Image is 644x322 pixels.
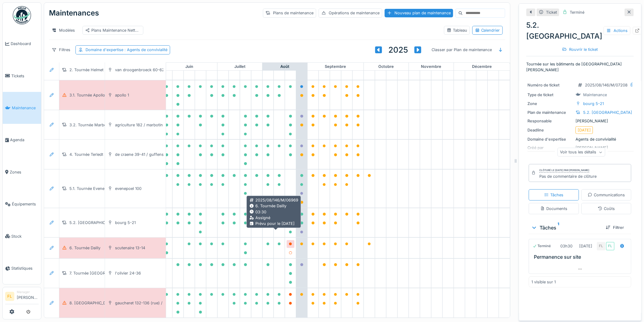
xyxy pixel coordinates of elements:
p: Tournée sur les bâtiments de [GEOGRAPHIC_DATA][PERSON_NAME] [527,61,634,73]
div: Opérations de maintenance [319,9,382,17]
div: Plans Maintenance Nettoyage [85,27,141,33]
div: 1 visible sur 1 [532,279,556,285]
div: Filtres [49,45,73,54]
div: octobre [364,63,409,71]
div: 03h30 [561,243,573,249]
li: [PERSON_NAME] [17,290,39,303]
div: 6. Tournée Dailly [69,245,100,251]
div: agriculture 182 / marbotin 18-26 [115,122,175,128]
div: 5.1. Tournée Evenepoel [69,186,112,191]
div: Actions [604,26,631,35]
div: Clôturé le [DATE] par [PERSON_NAME] [540,168,590,173]
div: Communications [588,192,625,198]
a: Équipements [3,188,41,220]
div: Manager [17,290,39,294]
div: Type de ticket [528,92,573,98]
div: Prévu pour le [DATE] [249,221,298,226]
div: 03:30 [249,209,298,215]
div: [DATE] [579,243,593,249]
div: FL [606,242,615,250]
a: Zones [3,156,41,188]
div: 7. Tournée [GEOGRAPHIC_DATA] [69,270,130,276]
div: apollo 1 [115,92,129,98]
div: Tâches [544,192,564,198]
div: 2025/08/146/M/07208 [585,82,628,88]
sup: 1 [558,224,559,231]
div: Domaine d'expertise [86,47,167,53]
div: Ticket [546,9,557,15]
a: Maintenance [3,92,41,124]
div: Nouveau plan de maintenance [385,9,453,17]
div: Responsable [528,118,573,124]
span: Statistiques [11,265,39,271]
div: décembre [454,63,510,71]
div: FL [597,242,606,250]
div: juin [161,63,217,71]
div: Terminé [533,243,551,249]
div: Maintenance [583,92,607,98]
div: Calendrier [475,27,500,33]
div: 2. Tournée Helmet [69,67,103,73]
li: FL [5,292,14,301]
div: septembre [308,63,364,71]
span: Dashboard [11,41,39,47]
span: Agenda [10,137,39,143]
div: l'olivier 24-36 [115,270,141,276]
span: Maintenance [12,105,39,111]
div: Domaine d'expertise [528,136,573,142]
div: gaucheret 132-136 (rue) / [PERSON_NAME] 8-12 [115,300,206,306]
div: Zone [528,101,573,107]
a: FL Manager[PERSON_NAME] [5,290,39,304]
h3: 2025 [388,45,408,54]
div: Tableau [447,27,467,33]
div: Coûts [598,206,615,212]
span: Stock [11,233,39,239]
span: Équipements [12,201,39,207]
div: Filtrer [604,223,627,232]
div: bourg 5-21 [583,101,604,107]
a: Stock [3,220,41,252]
a: Statistiques [3,252,41,284]
span: Tickets [11,73,39,79]
div: de craene 39-41 / guffens 37-39 [115,152,176,157]
div: Voir tous les détails [558,148,605,157]
div: 5.2. [GEOGRAPHIC_DATA] [583,110,632,115]
div: août [263,63,307,71]
div: Plans de maintenance [263,9,316,17]
div: 2025/08/146/M/06969 [249,197,298,203]
div: Plan de maintenance [528,110,573,115]
div: Agents de convivialité [528,136,633,142]
div: Classer par Plan de maintenance [429,45,495,54]
div: van droogenbroeck 60-62 / helmet 339 [115,67,189,73]
div: [DATE] [578,127,591,133]
div: Deadline [528,127,573,133]
div: 3.1. Tournée Apollo [69,92,105,98]
div: Tâches [531,224,601,231]
div: Rouvrir le ticket [560,45,601,54]
div: Modèles [49,26,78,35]
div: juillet [218,63,262,71]
div: 5.2. [GEOGRAPHIC_DATA] [69,220,118,226]
div: 8. [GEOGRAPHIC_DATA] [69,300,115,306]
div: Pas de commentaire de clôture [540,173,597,179]
div: Terminé [570,9,585,15]
div: [PERSON_NAME] [528,118,633,124]
div: evenepoel 100 [115,186,142,191]
div: novembre [409,63,454,71]
h3: Permanence sur site [534,254,629,260]
div: Maintenances [49,5,99,21]
div: Assigné [249,215,298,221]
div: Numéro de ticket [528,82,573,88]
div: bourg 5-21 [115,220,136,226]
div: 6. Tournée Dailly [249,203,298,209]
img: Badge_color-CXgf-gQk.svg [13,6,31,24]
div: 5.2. [GEOGRAPHIC_DATA] [527,20,634,42]
span: : Agents de convivialité [123,47,167,52]
a: Agenda [3,124,41,156]
span: Zones [10,169,39,175]
div: 3.2. Tournée Marbotin [69,122,111,128]
div: 4. Tournée Terledt [69,152,103,157]
a: Tickets [3,60,41,92]
div: Documents [541,206,568,212]
div: scutenaire 13-14 [115,245,145,251]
